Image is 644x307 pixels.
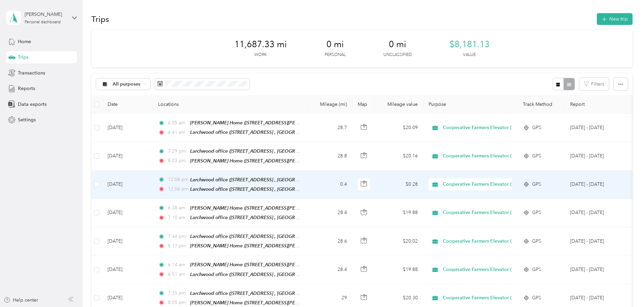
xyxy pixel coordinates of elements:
[168,214,187,221] span: 7:10 am
[532,266,541,273] span: GPS
[579,78,609,90] button: Filters
[308,114,352,142] td: 28.7
[168,204,187,212] span: 6:38 am
[443,181,523,188] span: Cooperative Farmers Elevator (CFE)
[190,215,376,220] span: Larchwood office ([STREET_ADDRESS] , [GEOGRAPHIC_DATA], [GEOGRAPHIC_DATA])
[168,261,187,269] span: 6:14 am
[190,243,327,249] span: [PERSON_NAME] Home ([STREET_ADDRESS][PERSON_NAME])
[25,20,61,24] div: Personal dashboard
[190,234,376,239] span: Larchwood office ([STREET_ADDRESS] , [GEOGRAPHIC_DATA], [GEOGRAPHIC_DATA])
[389,39,406,50] span: 0 mi
[532,124,541,131] span: GPS
[18,38,31,45] span: Home
[190,262,327,268] span: [PERSON_NAME] Home ([STREET_ADDRESS][PERSON_NAME])
[376,227,423,255] td: $20.02
[606,269,644,307] iframe: Everlance-gr Chat Button Frame
[376,199,423,227] td: $19.88
[102,114,153,142] td: [DATE]
[190,158,327,164] span: [PERSON_NAME] Home ([STREET_ADDRESS][PERSON_NAME])
[168,157,187,164] span: 8:03 pm
[325,52,346,58] p: Personal
[18,101,47,108] span: Data exports
[168,129,187,136] span: 6:41 am
[518,95,565,114] th: Track Method
[308,95,352,114] th: Mileage (mi)
[376,171,423,199] td: $0.28
[91,16,109,23] h1: Trips
[565,142,626,170] td: Sep 1 - 30, 2025
[308,255,352,284] td: 28.4
[376,95,423,114] th: Mileage value
[190,300,327,306] span: [PERSON_NAME] Home ([STREET_ADDRESS][PERSON_NAME])
[443,124,523,131] span: Cooperative Farmers Elevator (CFE)
[423,95,518,114] th: Purpose
[376,142,423,170] td: $20.16
[443,238,523,245] span: Cooperative Farmers Elevator (CFE)
[190,129,376,135] span: Larchwood office ([STREET_ADDRESS] , [GEOGRAPHIC_DATA], [GEOGRAPHIC_DATA])
[168,299,187,306] span: 8:05 pm
[18,69,45,76] span: Transactions
[383,52,412,58] p: Unclassified
[532,152,541,160] span: GPS
[443,294,523,302] span: Cooperative Farmers Elevator (CFE)
[565,171,626,199] td: Sep 1 - 30, 2025
[102,199,153,227] td: [DATE]
[449,39,490,50] span: $8,181.13
[443,209,523,216] span: Cooperative Farmers Elevator (CFE)
[254,52,267,58] p: Work
[308,171,352,199] td: 0.4
[190,177,376,183] span: Larchwood office ([STREET_ADDRESS] , [GEOGRAPHIC_DATA], [GEOGRAPHIC_DATA])
[565,95,626,114] th: Report
[168,271,187,278] span: 6:51 am
[443,152,523,160] span: Cooperative Farmers Elevator (CFE)
[532,181,541,188] span: GPS
[190,290,376,296] span: Larchwood office ([STREET_ADDRESS] , [GEOGRAPHIC_DATA], [GEOGRAPHIC_DATA])
[190,205,327,211] span: [PERSON_NAME] Home ([STREET_ADDRESS][PERSON_NAME])
[443,266,523,273] span: Cooperative Farmers Elevator (CFE)
[565,227,626,255] td: Sep 1 - 30, 2025
[565,114,626,142] td: Oct 1 - 31, 2025
[102,142,153,170] td: [DATE]
[565,255,626,284] td: Sep 1 - 30, 2025
[532,294,541,302] span: GPS
[565,199,626,227] td: Sep 1 - 30, 2025
[102,255,153,284] td: [DATE]
[153,95,308,114] th: Locations
[463,52,476,58] p: Value
[376,255,423,284] td: $19.88
[190,272,376,277] span: Larchwood office ([STREET_ADDRESS] , [GEOGRAPHIC_DATA], [GEOGRAPHIC_DATA])
[190,120,327,126] span: [PERSON_NAME] Home ([STREET_ADDRESS][PERSON_NAME])
[168,233,187,240] span: 7:44 pm
[532,209,541,216] span: GPS
[308,227,352,255] td: 28.6
[102,227,153,255] td: [DATE]
[18,85,35,92] span: Reports
[234,39,287,50] span: 11,687.33 mi
[376,114,423,142] td: $20.09
[168,119,187,127] span: 6:05 am
[18,54,28,61] span: Trips
[308,142,352,170] td: 28.8
[168,242,187,250] span: 8:17 pm
[25,11,67,18] div: [PERSON_NAME]
[113,82,141,87] span: All purposes
[326,39,344,50] span: 0 mi
[102,171,153,199] td: [DATE]
[168,185,187,193] span: 12:06 pm
[4,297,38,304] button: Help center
[308,199,352,227] td: 28.4
[190,186,376,192] span: Larchwood office ([STREET_ADDRESS] , [GEOGRAPHIC_DATA], [GEOGRAPHIC_DATA])
[168,176,187,183] span: 12:04 pm
[18,116,36,123] span: Settings
[168,289,187,297] span: 7:35 pm
[597,13,633,25] button: New trip
[102,95,153,114] th: Date
[532,238,541,245] span: GPS
[168,148,187,155] span: 7:29 pm
[352,95,376,114] th: Map
[190,148,376,154] span: Larchwood office ([STREET_ADDRESS] , [GEOGRAPHIC_DATA], [GEOGRAPHIC_DATA])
